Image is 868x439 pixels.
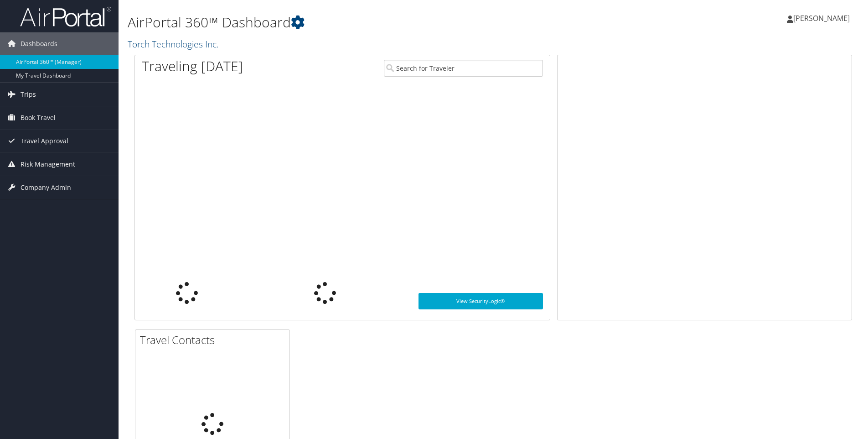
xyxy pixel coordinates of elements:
[21,83,36,106] span: Trips
[21,176,71,199] span: Company Admin
[21,153,75,176] span: Risk Management
[384,60,543,77] input: Search for Traveler
[142,57,243,76] h1: Traveling [DATE]
[418,293,543,309] a: View SecurityLogic®
[128,13,615,32] h1: AirPortal 360™ Dashboard
[140,332,289,348] h2: Travel Contacts
[21,106,56,129] span: Book Travel
[787,5,859,32] a: [PERSON_NAME]
[21,32,57,55] span: Dashboards
[128,38,221,50] a: Torch Technologies Inc.
[793,13,850,23] span: [PERSON_NAME]
[20,6,111,27] img: airportal-logo.png
[21,130,68,152] span: Travel Approval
